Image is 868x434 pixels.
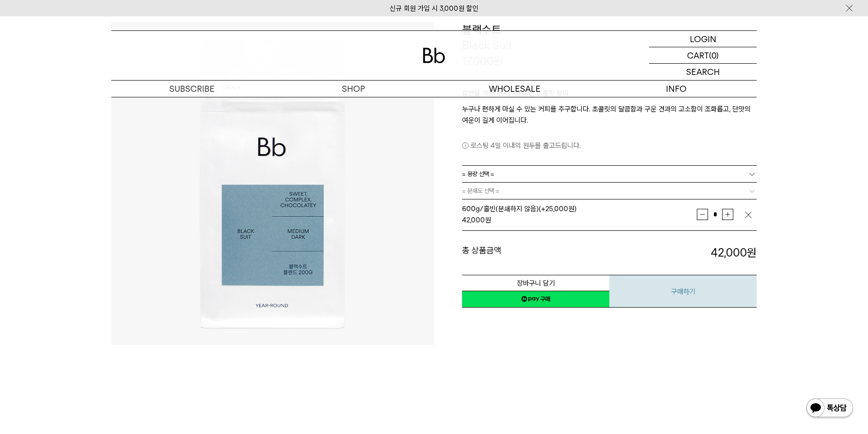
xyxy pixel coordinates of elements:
[805,397,854,420] img: 카카오톡 채널 1:1 채팅 버튼
[462,275,609,291] button: 장바구니 담기
[595,81,757,97] p: INFO
[687,47,709,63] p: CART
[462,216,485,224] strong: 42,000
[462,291,609,308] a: 새창
[686,64,720,80] p: SEARCH
[462,214,697,226] div: 원
[709,47,719,63] p: (0)
[609,275,757,308] button: 구매하기
[462,140,757,151] p: 로스팅 4일 이내의 원두를 출고드립니다.
[273,81,434,97] a: SHOP
[390,4,478,13] a: 신규 회원 가입 시 3,000원 할인
[111,22,434,345] img: 블랙수트
[697,209,708,220] button: 감소
[722,209,733,220] button: 증가
[462,166,494,182] span: = 용량 선택 =
[462,245,609,261] dt: 총 상품금액
[711,246,757,259] strong: 42,000
[690,31,716,47] p: LOGIN
[434,81,595,97] p: WHOLESALE
[649,47,757,64] a: CART (0)
[747,246,757,259] b: 원
[423,48,445,63] img: 로고
[649,31,757,47] a: LOGIN
[462,183,499,199] span: = 분쇄도 선택 =
[744,210,753,220] img: 삭제
[111,81,273,97] a: SUBSCRIBE
[462,103,757,126] p: 누구나 편하게 마실 수 있는 커피를 추구합니다. 초콜릿의 달콤함과 구운 견과의 고소함이 조화롭고, 단맛의 여운이 길게 이어집니다.
[462,205,577,213] span: 600g/홀빈(분쇄하지 않음) (+25,000원)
